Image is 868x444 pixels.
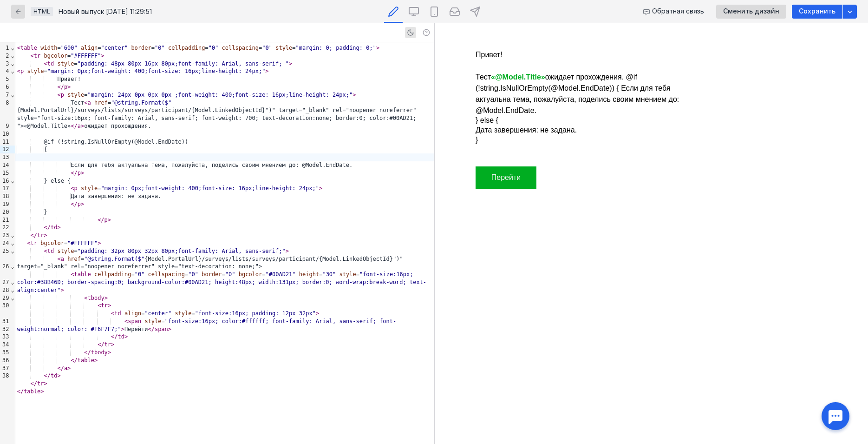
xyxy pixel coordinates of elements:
span: > [94,357,98,364]
span: Сменить дизайн [723,7,779,15]
span: style [67,92,84,98]
span: > [81,201,84,207]
div: } else { [15,177,434,185]
span: > [101,53,104,59]
span: > [108,217,111,223]
span: </ [111,333,117,340]
span: < [57,256,60,262]
span: p [104,217,108,223]
span: p [20,68,24,74]
button: Сменить дизайн [716,5,786,19]
span: </ [44,224,51,231]
span: tr [37,232,44,239]
button: Обратная связь [640,5,709,19]
span: tr [104,341,111,348]
span: > [124,333,128,340]
span: td [47,248,54,254]
span: > [111,341,114,348]
span: Обратная связь [652,7,704,15]
span: > [57,372,60,379]
span: Fold line [10,263,14,270]
span: td [47,60,54,67]
span: "0" [225,271,235,278]
span: p [74,185,78,192]
span: > [98,240,101,246]
span: span [128,318,141,325]
span: < [44,60,47,67]
span: > [121,326,124,332]
span: "padding: 32px 80px 32px 80px;font-family: Arial, sans-serif;" [78,248,286,254]
span: align [81,45,98,51]
span: align [124,310,141,317]
span: </ [31,380,37,387]
span: style [275,45,292,51]
span: cellpadding [94,271,131,278]
span: width [40,45,57,51]
span: Fold line [10,45,14,51]
span: p [78,170,81,176]
div: { [15,146,434,153]
div: = = = = = = [15,271,434,294]
span: > [44,232,47,239]
span: style [57,248,74,254]
span: "center" [144,310,171,317]
span: style [27,68,44,74]
span: cellpadding [168,45,205,51]
div: Если для тебя актуальна тема, пожалуйста, поделись своим мнением до: @Model.EndDate. [15,161,434,169]
div: = = [15,310,434,318]
span: td [114,310,121,317]
div: = Перейти [15,318,434,333]
span: > [81,123,84,129]
span: < [84,295,87,301]
span: < [71,185,74,192]
button: Сохранить [792,5,842,19]
span: "0" [262,45,272,51]
span: </ [71,357,77,364]
span: </ [57,365,64,371]
span: > [104,295,108,301]
span: table [78,357,94,364]
span: < [124,318,128,325]
span: Fold line [10,279,14,285]
span: < [31,53,34,59]
div: = = = = = = [15,44,434,52]
span: Fold line [10,60,14,67]
span: </ [98,217,104,223]
span: < [84,99,87,106]
span: "@string.Format($" [111,99,171,106]
span: "#FFFFFF" [71,53,101,59]
span: "font-size:16px; padding: 12px 32px" [195,310,316,317]
span: bgcolor [40,240,64,246]
span: < [71,271,74,278]
span: > [61,287,64,293]
span: tr [31,240,37,246]
div: Дата завершения: не задана. [15,192,434,200]
div: = [15,91,434,99]
span: < [98,302,101,309]
div: = [15,185,434,192]
span: < [27,240,30,246]
span: "padding: 48px 80px 16px 80px;font-family: Arial, sans-serif; " [78,60,289,67]
span: > [67,365,71,371]
span: </ [44,372,51,379]
span: tbody [91,349,108,356]
span: td [118,333,124,340]
span: table [74,271,91,278]
span: "#00AD21" [266,271,296,278]
span: border [202,271,222,278]
span: Fold line [10,240,14,246]
span: > [319,185,322,192]
span: Сохранить [799,7,835,15]
span: p [64,84,67,90]
span: </ [71,170,77,176]
span: Fold line [10,178,14,184]
span: < [111,310,114,317]
span: </ [71,123,77,129]
span: td [51,224,57,231]
span: bgcolor [44,53,68,59]
span: tbody [88,295,104,301]
span: a [88,99,91,106]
